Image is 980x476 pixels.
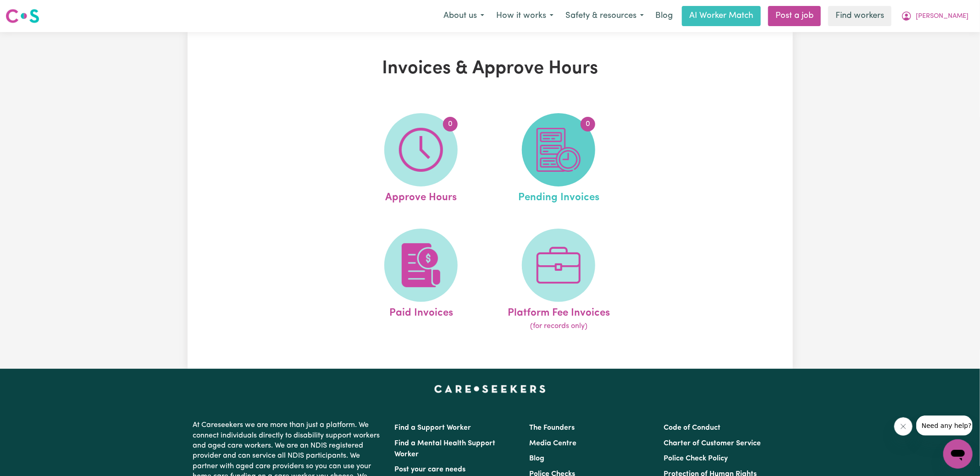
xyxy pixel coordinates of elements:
[6,8,39,24] img: Careseekers logo
[529,424,575,432] a: The Founders
[664,424,720,432] a: Code of Conduct
[530,321,587,332] span: (for records only)
[894,417,913,436] iframe: Close message
[529,455,544,462] a: Blog
[828,6,891,26] a: Find workers
[508,302,610,321] span: Platform Fee Invoices
[682,6,761,26] a: AI Worker Match
[443,117,458,131] span: 0
[943,439,973,469] iframe: Button to launch messaging window
[559,6,650,26] button: Safety & resources
[493,229,625,332] a: Platform Fee Invoices(for records only)
[385,186,457,206] span: Approve Hours
[490,6,559,26] button: How it works
[895,6,974,26] button: My Account
[434,385,546,393] a: Careseekers home page
[493,113,625,206] a: Pending Invoices
[6,5,39,27] a: Careseekers logo
[395,424,471,432] a: Find a Support Worker
[395,466,466,473] a: Post your care needs
[395,440,496,458] a: Find a Mental Health Support Worker
[916,416,973,436] iframe: Message from company
[664,440,761,447] a: Charter of Customer Service
[518,186,599,206] span: Pending Invoices
[916,11,969,22] span: [PERSON_NAME]
[437,6,490,26] button: About us
[768,6,821,26] a: Post a job
[389,302,453,321] span: Paid Invoices
[294,58,687,80] h1: Invoices & Approve Hours
[581,117,595,131] span: 0
[355,113,487,206] a: Approve Hours
[650,6,678,26] a: Blog
[355,229,487,332] a: Paid Invoices
[529,440,576,447] a: Media Centre
[664,455,728,462] a: Police Check Policy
